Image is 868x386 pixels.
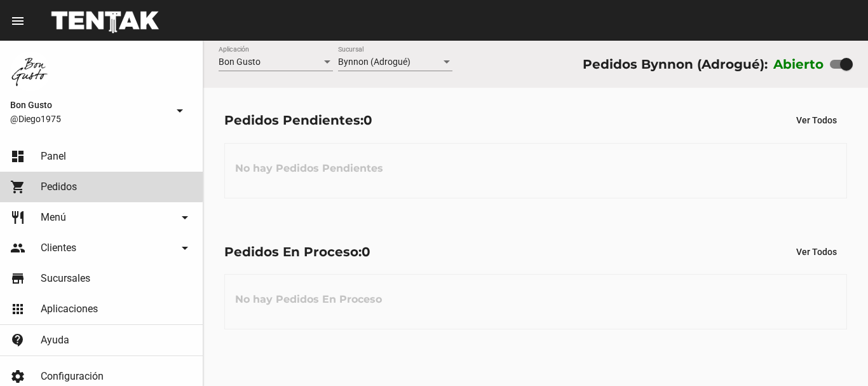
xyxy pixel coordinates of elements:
mat-icon: store [10,271,25,286]
div: Pedidos Pendientes: [224,110,372,130]
div: Pedidos Bynnon (Adrogué): [583,54,768,74]
span: 0 [362,244,370,259]
mat-icon: arrow_drop_down [177,210,193,225]
span: Pedidos [41,181,77,193]
mat-icon: shopping_cart [10,179,25,195]
div: Pedidos En Proceso: [224,242,370,262]
span: Ayuda [41,334,69,347]
span: Ver Todos [796,247,837,257]
h3: No hay Pedidos En Proceso [225,280,392,319]
mat-icon: settings [10,369,25,384]
mat-icon: restaurant [10,210,25,225]
span: 0 [363,113,372,128]
h3: No hay Pedidos Pendientes [225,149,393,188]
button: Ver Todos [786,240,847,263]
span: Panel [41,150,66,163]
span: Bon Gusto [10,97,167,113]
iframe: chat widget [815,335,855,373]
mat-icon: menu [10,13,25,29]
span: Aplicaciones [41,303,98,315]
span: Ver Todos [796,115,837,125]
span: Sucursales [41,272,90,285]
mat-icon: arrow_drop_down [172,103,187,118]
mat-icon: contact_support [10,333,25,348]
mat-icon: apps [10,301,25,317]
span: Clientes [41,242,76,254]
label: Abierto [773,54,824,74]
button: Ver Todos [786,109,847,132]
span: Configuración [41,370,104,383]
mat-icon: arrow_drop_down [177,240,193,256]
span: @Diego1975 [10,113,167,125]
span: Bon Gusto [219,57,261,67]
span: Bynnon (Adrogué) [338,57,410,67]
mat-icon: dashboard [10,149,25,164]
mat-icon: people [10,240,25,256]
img: 8570adf9-ca52-4367-b116-ae09c64cf26e.jpg [10,51,51,92]
span: Menú [41,211,66,224]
